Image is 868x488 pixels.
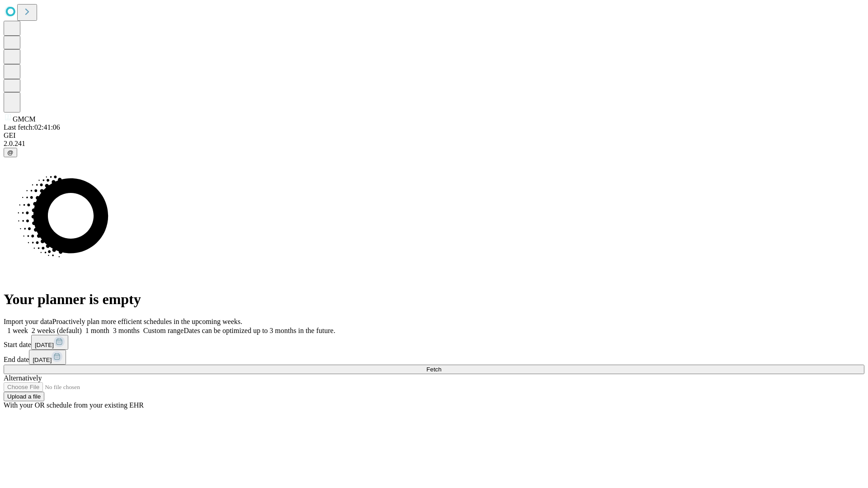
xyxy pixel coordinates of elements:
[4,140,864,148] div: 2.0.241
[4,318,52,325] span: Import your data
[7,149,14,156] span: @
[85,327,109,334] span: 1 month
[4,392,44,401] button: Upload a file
[4,291,864,308] h1: Your planner is empty
[4,131,864,140] div: GEI
[4,350,864,365] div: End date
[143,327,184,334] span: Custom range
[13,115,36,123] span: GMCM
[4,148,17,157] button: @
[184,327,335,334] span: Dates can be optimized up to 3 months in the future.
[4,335,864,350] div: Start date
[52,318,242,325] span: Proactively plan more efficient schedules in the upcoming weeks.
[32,327,82,334] span: 2 weeks (default)
[4,401,144,409] span: With your OR schedule from your existing EHR
[4,374,42,382] span: Alternatively
[29,350,66,365] button: [DATE]
[35,342,54,348] span: [DATE]
[7,327,28,334] span: 1 week
[33,357,52,363] span: [DATE]
[426,366,441,373] span: Fetch
[31,335,68,350] button: [DATE]
[4,365,864,374] button: Fetch
[113,327,140,334] span: 3 months
[4,123,60,131] span: Last fetch: 02:41:06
